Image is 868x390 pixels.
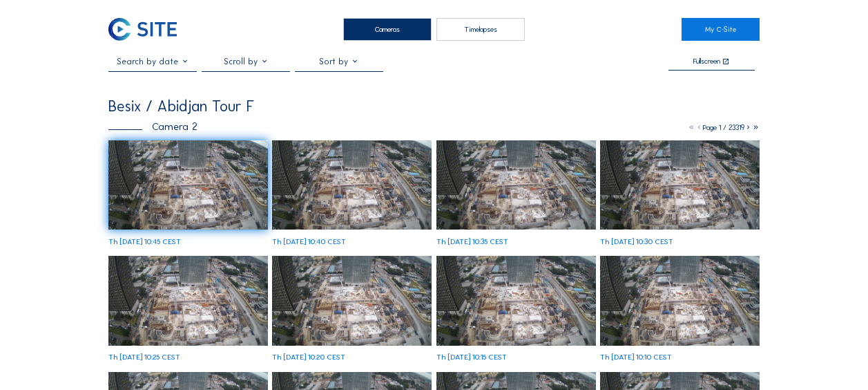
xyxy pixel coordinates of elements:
[600,256,760,346] img: image_53268493
[343,18,432,41] div: Cameras
[108,256,268,346] img: image_53268917
[682,18,760,41] a: My C-Site
[600,353,672,361] div: Th [DATE] 10:10 CEST
[436,353,507,361] div: Th [DATE] 10:15 CEST
[272,140,432,230] img: image_53269395
[108,18,186,41] a: C-SITE Logo
[436,256,596,346] img: image_53268729
[600,238,673,245] div: Th [DATE] 10:30 CEST
[272,238,346,245] div: Th [DATE] 10:40 CEST
[436,238,508,245] div: Th [DATE] 10:35 CEST
[108,238,181,245] div: Th [DATE] 10:45 CEST
[436,140,596,230] img: image_53269290
[272,353,345,361] div: Th [DATE] 10:20 CEST
[693,57,720,66] div: Fullscreen
[703,123,744,132] span: Page 1 / 23319
[108,57,197,66] input: Search by date 󰅀
[108,140,268,230] img: image_53269495
[108,353,180,361] div: Th [DATE] 10:25 CEST
[108,121,197,131] div: Camera 2
[272,256,432,346] img: image_53268829
[600,140,760,230] img: image_53269039
[108,99,254,114] div: Besix / Abidjan Tour F
[436,18,525,41] div: Timelapses
[108,18,177,41] img: C-SITE Logo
